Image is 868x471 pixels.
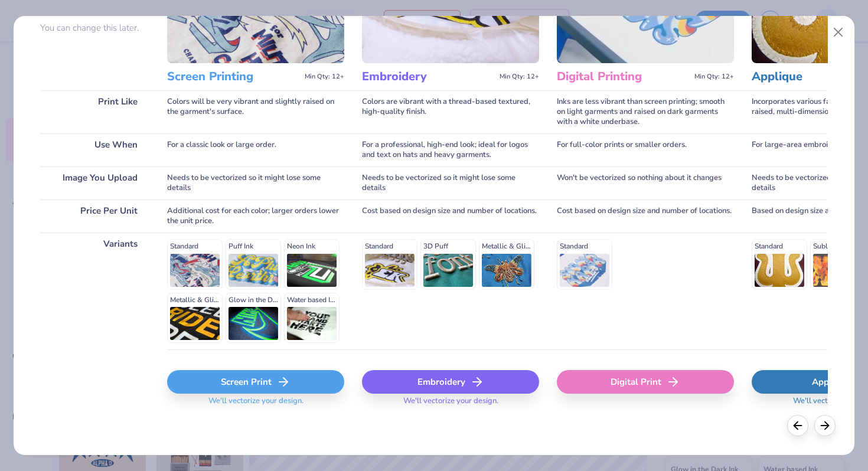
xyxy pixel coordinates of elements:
div: Colors will be very vibrant and slightly raised on the garment's surface. [167,90,344,133]
div: Won't be vectorized so nothing about it changes [557,166,734,199]
span: We'll vectorize your design. [399,396,503,413]
button: Close [827,21,850,44]
span: Min Qty: 12+ [500,73,539,81]
span: We'll vectorize your design. [204,396,308,413]
div: For full-color prints or smaller orders. [557,133,734,166]
h3: Screen Printing [167,69,300,84]
div: Needs to be vectorized so it might lose some details [167,166,344,199]
div: Embroidery [362,370,539,394]
div: Inks are less vibrant than screen printing; smooth on light garments and raised on dark garments ... [557,90,734,133]
h3: Digital Printing [557,69,690,84]
div: Print Like [40,90,149,133]
div: Needs to be vectorized so it might lose some details [362,166,539,199]
div: For a professional, high-end look; ideal for logos and text on hats and heavy garments. [362,133,539,166]
div: Variants [40,233,149,349]
span: Min Qty: 12+ [305,73,344,81]
div: Digital Print [557,370,734,394]
div: Image You Upload [40,166,149,199]
div: Cost based on design size and number of locations. [362,199,539,233]
div: Cost based on design size and number of locations. [557,199,734,233]
div: Use When [40,133,149,166]
p: You can change this later. [40,23,149,33]
h3: Embroidery [362,69,495,84]
div: Screen Print [167,370,344,394]
div: Price Per Unit [40,199,149,233]
div: Colors are vibrant with a thread-based textured, high-quality finish. [362,90,539,133]
div: Additional cost for each color; larger orders lower the unit price. [167,199,344,233]
div: For a classic look or large order. [167,133,344,166]
span: Min Qty: 12+ [694,73,734,81]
